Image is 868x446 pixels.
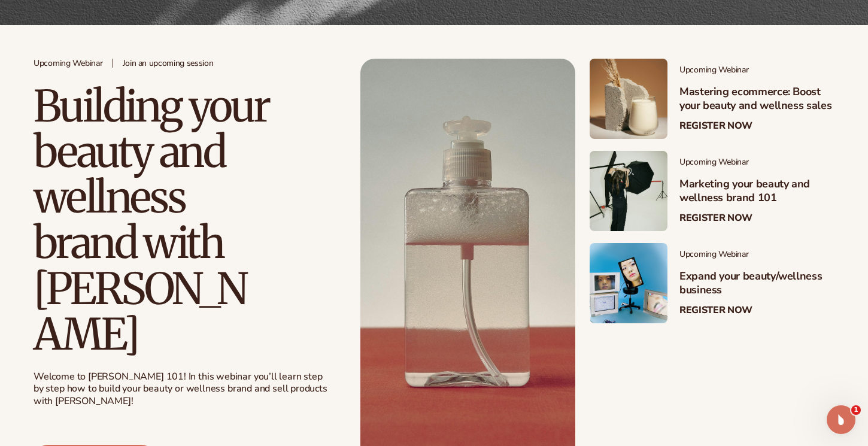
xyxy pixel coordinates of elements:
[679,250,834,260] span: Upcoming Webinar
[123,59,214,69] span: Join an upcoming session
[827,405,855,434] iframe: Intercom live chat
[34,371,329,408] div: Welcome to [PERSON_NAME] 101! In this webinar you’ll learn step by step how to build your beauty ...
[679,269,834,298] h3: Expand your beauty/wellness business
[679,177,834,205] h3: Marketing your beauty and wellness brand 101
[679,85,834,113] h3: Mastering ecommerce: Boost your beauty and wellness sales
[34,84,273,357] h2: Building your beauty and wellness brand with [PERSON_NAME]
[34,59,103,69] span: Upcoming Webinar
[851,405,861,415] span: 1
[679,157,834,168] span: Upcoming Webinar
[679,65,834,75] span: Upcoming Webinar
[679,213,752,224] a: Register Now
[679,120,752,132] a: Register Now
[679,305,752,316] a: Register Now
